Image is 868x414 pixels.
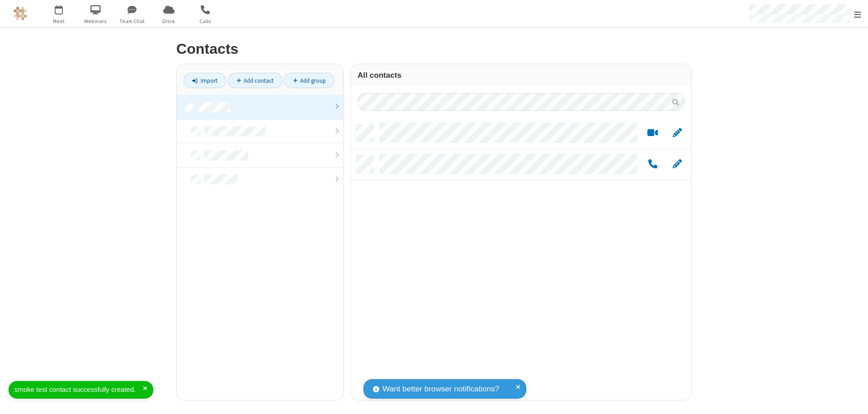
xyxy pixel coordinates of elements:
a: Add group [284,73,335,88]
button: Edit [668,127,686,139]
a: Add contact [228,73,283,88]
span: Want better browser notifications? [382,383,499,395]
h3: All contacts [358,71,684,80]
button: Edit [668,159,686,170]
div: smoke test contact successfully created. [14,385,143,395]
a: Import [184,73,226,88]
div: grid [351,118,691,400]
span: Calls [189,17,222,25]
img: QA Selenium DO NOT DELETE OR CHANGE [14,7,27,20]
span: Drive [152,17,186,25]
h2: Contacts [176,41,692,57]
span: Webinars [79,17,113,25]
button: Start a video meeting [644,127,661,139]
button: Call by phone [644,159,661,170]
span: Team Chat [115,17,149,25]
span: Meet [42,17,76,25]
